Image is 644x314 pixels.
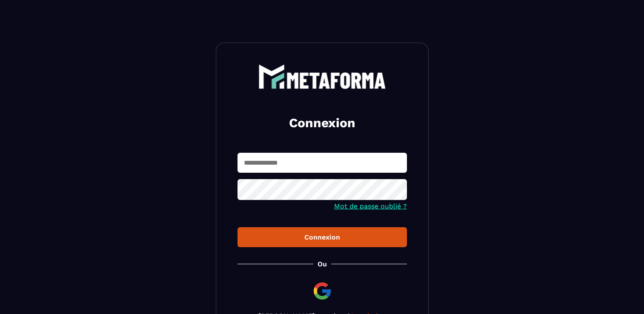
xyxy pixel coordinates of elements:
[318,260,327,268] p: Ou
[248,114,397,131] h2: Connexion
[312,281,332,301] img: google
[244,233,400,241] div: Connexion
[258,64,386,89] img: logo
[238,64,407,89] a: logo
[238,227,407,247] button: Connexion
[334,202,407,210] a: Mot de passe oublié ?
